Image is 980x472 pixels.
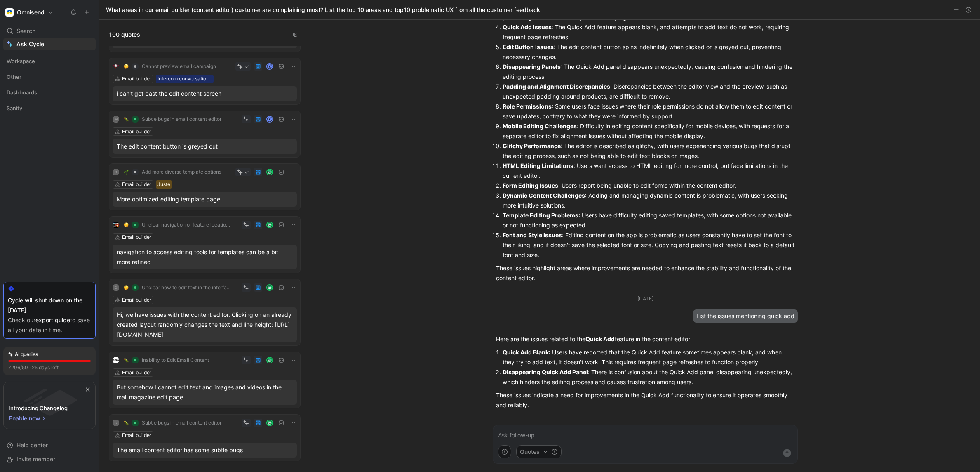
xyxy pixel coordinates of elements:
[142,63,216,70] span: Cannot preview email campaign
[117,142,293,151] div: The edit content button is greyed out
[3,25,96,37] div: Search
[117,382,293,402] div: But somehow I cannot edit text and images and videos in the mail magazine edit page.
[3,7,55,18] button: OmnisendOmnisend
[122,368,151,377] div: Email builder
[503,141,794,161] p: : The editor is described as glitchy, with users experiencing various bugs that disrupt the editi...
[503,43,554,50] strong: Edit Button Issues
[503,83,610,90] strong: Padding and Alignment Discrepancies
[9,413,47,424] button: Enable now
[496,334,794,344] p: Here are the issues related to the feature in the content editor:
[16,455,55,463] span: Invite member
[121,418,224,428] button: 🐛Subtle bugs in email content editor
[109,30,140,40] span: 100 quotes
[8,295,91,315] div: Cycle will shut down on the [DATE].
[503,210,794,230] p: : Users have difficulty editing saved templates, with some options not available or not functioni...
[9,413,41,423] span: Enable now
[267,222,273,228] img: avatar
[124,170,129,175] img: 🌱
[503,142,561,149] strong: Glitchy Performance
[516,445,562,458] button: Quotes
[267,170,273,175] img: avatar
[267,64,273,69] div: K
[122,75,151,83] div: Email builder
[5,8,14,17] img: Omnisend
[585,335,615,342] strong: Quick Add
[113,420,119,426] div: C
[142,169,221,175] span: Add more diverse template options
[503,63,561,70] strong: Disappearing Panels
[503,162,573,169] strong: HTML Editing Limitations
[157,180,170,189] div: Juste
[503,42,794,62] p: : The edit content button spins indefinitely when clicked or is greyed out, preventing necessary ...
[16,441,48,448] span: Help center
[11,382,88,424] img: bg-BLZuj68n.svg
[503,367,794,387] p: : There is confusion about the Quick Add panel disappearing unexpectedly, which hinders the editi...
[8,315,91,335] div: Check our to save all your data in time.
[267,420,273,426] img: avatar
[121,114,224,124] button: 🐛Subtle bugs in email content editor
[503,82,794,101] p: : Discrepancies between the editor view and the preview, such as unexpected padding around produc...
[124,285,129,290] img: 🤔
[267,117,273,122] div: K
[17,9,45,16] h1: Omnisend
[113,222,119,228] img: logo
[122,233,151,241] div: Email builder
[3,102,96,114] div: Sanity
[3,86,96,99] div: Dashboards
[35,316,70,323] a: export guide
[142,357,209,363] span: Inability to Edit Email Content
[9,403,68,413] div: Introducing Changelog
[124,358,129,363] img: 🐛
[503,103,552,110] strong: Role Permissions
[113,116,119,123] div: M
[122,180,151,189] div: Email builder
[142,420,221,426] span: Subtle bugs in email content editor
[16,39,44,49] span: Ask Cycle
[117,445,293,455] div: The email content editor has some subtle bugs
[121,283,234,293] button: 🤔Unclear how to edit text in the interface
[122,296,151,304] div: Email builder
[637,295,653,303] div: [DATE]
[122,431,151,439] div: Email builder
[503,347,794,367] p: : Users have reported that the Quick Add feature sometimes appears blank, and when they try to ad...
[121,355,212,365] button: 🐛Inability to Edit Email Content
[267,358,273,363] img: avatar
[142,222,231,228] span: Unclear navigation or feature location in the interface
[503,24,552,31] strong: Quick Add Issues
[7,73,21,81] span: Other
[124,420,129,425] img: 🐛
[503,121,794,141] p: : Difficulty in editing content specifically for mobile devices, with requests for a separate edi...
[117,247,293,267] div: navigation to access editing tools for templates can be a bit more refined
[8,350,38,359] div: AI queries
[157,75,212,83] div: Intercom conversation list between 25_06_16-06_24 paying brands 250625 - Conversation data 1 [DAT...
[7,104,22,112] span: Sanity
[503,368,588,375] strong: Disappearing Quick Add Panel
[113,63,119,70] img: logo
[142,284,231,291] span: Unclear how to edit text in the interface
[503,191,794,210] p: : Adding and managing dynamic content is problematic, with users seeking more intuitive solutions.
[142,116,221,123] span: Subtle bugs in email content editor
[3,86,96,101] div: Dashboards
[8,363,59,372] div: 7206/50 · 25 days left
[117,194,293,204] div: More optimized editing template page.
[113,169,119,175] div: C
[121,167,224,177] button: 🌱Add more diverse template options
[3,439,96,451] div: Help center
[16,26,35,36] span: Search
[503,101,794,121] p: : Some users face issues where their role permissions do not allow them to edit content or save u...
[503,231,562,238] strong: Font and Style Issues
[503,22,794,42] p: : The Quick Add feature appears blank, and attempts to add text do not work, requiring frequent p...
[3,55,96,67] div: Workspace
[117,310,293,340] div: Hi, we have issues with the content editor. Clicking on an already created layout randomly change...
[503,349,549,356] strong: Quick Add Blank
[106,6,542,14] h1: What areas in our email builder (content editor) customer are complaining most? List the top 10 a...
[113,357,119,363] img: logo
[496,390,794,410] p: These issues indicate a need for improvements in the Quick Add functionality to ensure it operate...
[121,220,234,230] button: 🤔Unclear navigation or feature location in the interface
[503,161,794,181] p: : Users want access to HTML editing for more control, but face limitations in the current editor.
[503,181,794,191] p: : Users report being unable to edit forms within the content editor.
[3,38,96,50] a: Ask Cycle
[124,222,129,227] img: 🤔
[503,192,585,199] strong: Dynamic Content Challenges
[124,64,129,69] img: 🤔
